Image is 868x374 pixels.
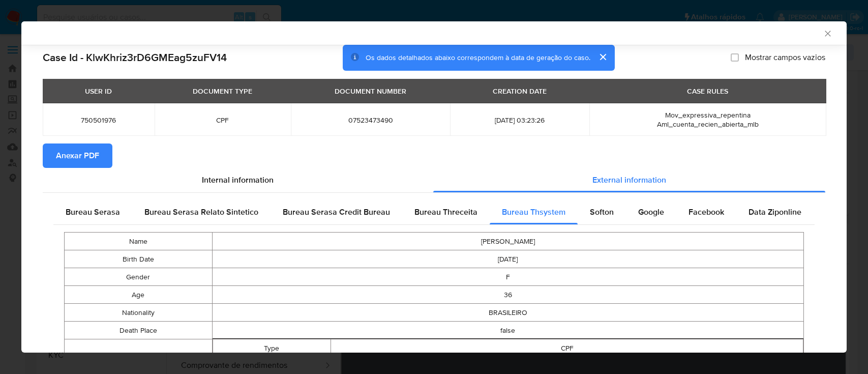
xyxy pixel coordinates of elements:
[55,116,142,125] span: 750501976
[592,174,666,186] span: External information
[65,250,213,268] td: Birth Date
[303,116,438,125] span: 07523473490
[65,268,213,286] td: Gender
[65,304,213,322] td: Nationality
[43,143,112,168] button: Anexar PDF
[212,322,803,339] td: false
[502,206,565,218] span: Bureau Thsystem
[167,116,279,125] span: CPF
[283,206,390,218] span: Bureau Serasa Credit Bureau
[144,206,258,218] span: Bureau Serasa Relato Sintetico
[590,206,614,218] span: Softon
[745,52,825,63] span: Mostrar campos vazios
[681,82,734,100] div: CASE RULES
[65,286,213,304] td: Age
[414,206,477,218] span: Bureau Threceita
[823,28,832,38] button: Fechar a janela
[43,51,227,64] h2: Case Id - KlwKhriz3rD6GMEag5zuFV14
[462,116,577,125] span: [DATE] 03:23:26
[731,53,739,62] input: Mostrar campos vazios
[331,339,803,357] td: CPF
[212,268,803,286] td: F
[212,250,803,268] td: [DATE]
[366,52,590,63] span: Os dados detalhados abaixo correspondem à data de geração do caso.
[65,322,213,339] td: Death Place
[213,339,331,357] td: Type
[53,200,815,224] div: Detailed external info
[665,110,751,120] span: Mov_expressiva_repentina
[487,82,553,100] div: CREATION DATE
[43,168,825,192] div: Detailed info
[590,45,615,69] button: cerrar
[638,206,664,218] span: Google
[65,233,213,250] td: Name
[749,206,801,218] span: Data Ziponline
[21,21,847,353] div: closure-recommendation-modal
[187,82,258,100] div: DOCUMENT TYPE
[657,119,759,129] span: Aml_cuenta_recien_abierta_mlb
[328,82,412,100] div: DOCUMENT NUMBER
[202,174,274,186] span: Internal information
[56,145,99,167] span: Anexar PDF
[79,82,118,100] div: USER ID
[689,206,724,218] span: Facebook
[212,233,803,250] td: [PERSON_NAME]
[212,286,803,304] td: 36
[66,206,120,218] span: Bureau Serasa
[212,304,803,322] td: BRASILEIRO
